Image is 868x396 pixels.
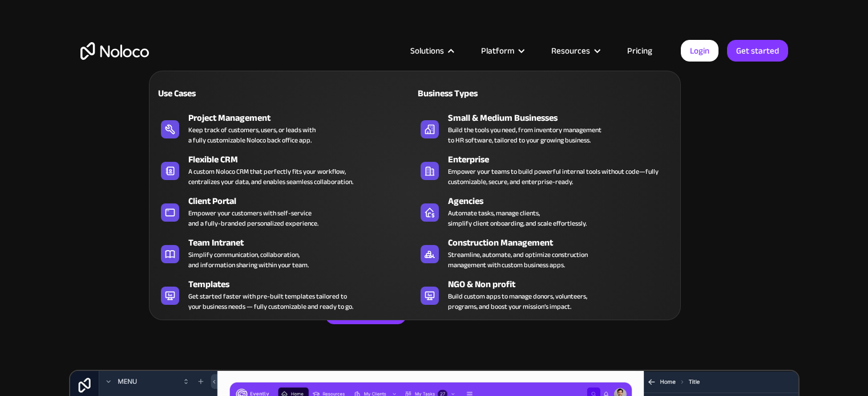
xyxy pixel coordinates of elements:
div: Flexible CRM [188,153,420,166]
a: Small & Medium BusinessesBuild the tools you need, from inventory managementto HR software, tailo... [415,109,675,148]
div: A custom Noloco CRM that perfectly fits your workflow, centralizes your data, and enables seamles... [188,166,353,187]
a: Flexible CRMA custom Noloco CRM that perfectly fits your workflow,centralizes your data, and enab... [155,150,415,189]
a: EnterpriseEmpower your teams to build powerful internal tools without code—fully customizable, se... [415,150,675,189]
div: Project Management [188,111,420,125]
div: Resources [551,43,590,58]
nav: Solutions [149,55,681,320]
a: Construction ManagementStreamline, automate, and optimize constructionmanagement with custom busi... [415,234,675,272]
a: AgenciesAutomate tasks, manage clients,simplify client onboarding, and scale effortlessly. [415,192,675,231]
div: Simplify communication, collaboration, and information sharing within your team. [188,250,309,270]
div: Streamline, automate, and optimize construction management with custom business apps. [448,250,588,270]
div: NGO & Non profit [448,277,680,291]
a: Pricing [613,43,667,58]
div: Small & Medium Businesses [448,111,680,125]
a: Use Cases [155,80,415,106]
h2: Business Apps for Teams [80,117,788,209]
div: Enterprise [448,153,680,166]
div: Automate tasks, manage clients, simplify client onboarding, and scale effortlessly. [448,208,587,228]
div: Empower your teams to build powerful internal tools without code—fully customizable, secure, and ... [448,166,669,187]
div: Platform [481,43,514,58]
a: TemplatesGet started faster with pre-built templates tailored toyour business needs — fully custo... [155,275,415,314]
div: Build the tools you need, from inventory management to HR software, tailored to your growing busi... [448,125,601,145]
div: Agencies [448,194,680,208]
a: Client PortalEmpower your customers with self-serviceand a fully-branded personalized experience. [155,192,415,231]
a: Project ManagementKeep track of customers, users, or leads witha fully customizable Noloco back o... [155,109,415,148]
div: Platform [467,43,537,58]
div: Empower your customers with self-service and a fully-branded personalized experience. [188,208,318,228]
div: Use Cases [155,87,280,100]
div: Business Types [415,87,540,100]
div: Construction Management [448,236,680,250]
a: home [80,42,149,60]
a: NGO & Non profitBuild custom apps to manage donors, volunteers,programs, and boost your mission’s... [415,275,675,314]
div: Solutions [410,43,444,58]
div: Keep track of customers, users, or leads with a fully customizable Noloco back office app. [188,125,316,145]
a: Get started [727,40,788,62]
div: Build custom apps to manage donors, volunteers, programs, and boost your mission’s impact. [448,291,587,312]
div: Get started faster with pre-built templates tailored to your business needs — fully customizable ... [188,291,353,312]
a: Login [681,40,718,62]
a: Business Types [415,80,675,106]
div: Templates [188,277,420,291]
div: Solutions [396,43,467,58]
a: Team IntranetSimplify communication, collaboration,and information sharing within your team. [155,234,415,272]
div: Resources [537,43,613,58]
div: Client Portal [188,194,420,208]
div: Team Intranet [188,236,420,250]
